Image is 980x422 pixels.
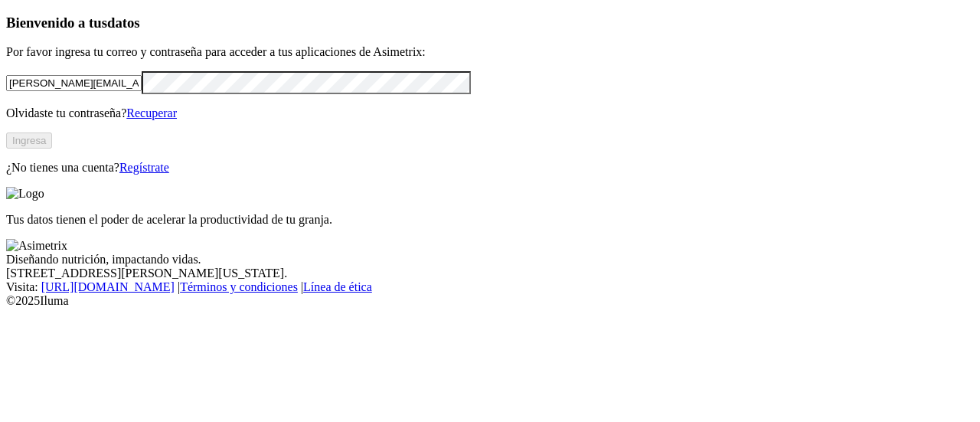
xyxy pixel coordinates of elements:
a: Línea de ética [303,280,372,293]
p: Tus datos tienen el poder de acelerar la productividad de tu granja. [6,213,974,227]
p: Olvidaste tu contraseña? [6,106,974,120]
h3: Bienvenido a tus [6,15,974,31]
p: Por favor ingresa tu correo y contraseña para acceder a tus aplicaciones de Asimetrix: [6,45,974,59]
button: Ingresa [6,132,52,149]
p: ¿No tienes una cuenta? [6,161,974,175]
input: Tu correo [6,75,142,91]
div: Diseñando nutrición, impactando vidas. [6,253,974,267]
div: © 2025 Iluma [6,294,974,308]
a: Términos y condiciones [180,280,298,293]
img: Asimetrix [6,239,67,253]
a: [URL][DOMAIN_NAME] [41,280,175,293]
a: Recuperar [126,106,177,119]
span: datos [107,15,140,31]
img: Logo [6,187,44,201]
div: [STREET_ADDRESS][PERSON_NAME][US_STATE]. [6,267,974,280]
div: Visita : | | [6,280,974,294]
a: Regístrate [119,161,169,174]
